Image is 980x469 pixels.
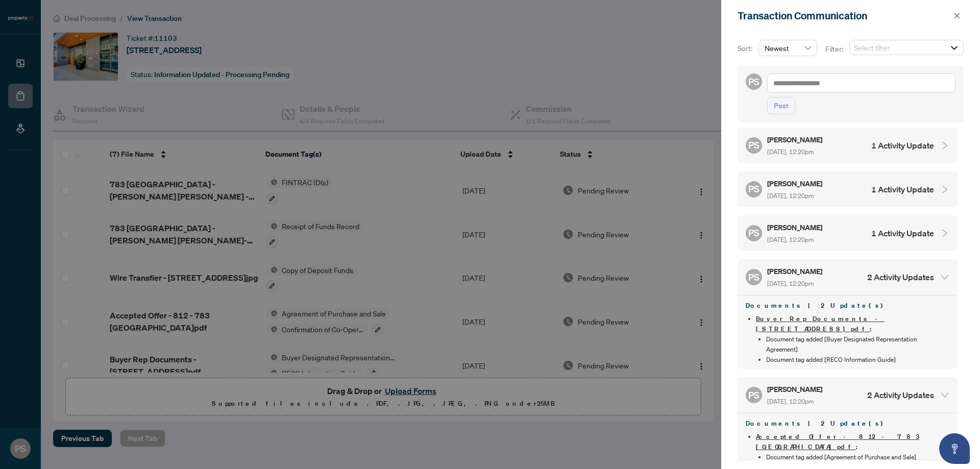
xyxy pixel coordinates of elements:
[940,141,949,150] span: collapsed
[767,280,814,287] span: [DATE], 12:20pm
[748,388,759,402] span: PS
[767,178,824,189] h5: [PERSON_NAME]
[748,270,759,284] span: PS
[738,215,958,251] div: PS[PERSON_NAME] [DATE], 12:20pm1 Activity Update
[767,383,824,395] h5: [PERSON_NAME]
[756,432,919,451] span: :
[738,128,958,163] div: PS[PERSON_NAME] [DATE], 12:20pm1 Activity Update
[748,138,759,152] span: PS
[748,226,759,240] span: PS
[746,300,949,312] h4: Documents | 2 Update(s)
[738,377,958,413] div: PS[PERSON_NAME] [DATE], 12:20pm2 Activity Updates
[766,452,949,462] li: Document tag added [Agreement of Purchase and Sale]
[748,182,759,196] span: PS
[953,12,961,19] span: close
[756,314,885,333] span: :
[767,148,814,156] span: [DATE], 12:20pm
[738,43,754,54] p: Sort:
[756,314,885,333] a: Buyer Rep Documents - [STREET_ADDRESS]pdf
[766,355,949,365] li: Document tag added [RECO Information Guide]
[767,221,824,233] h5: [PERSON_NAME]
[756,432,919,451] a: Accepted Offer - 812 - 783 [GEOGRAPHIC_DATA]pdf
[738,259,958,295] div: PS[PERSON_NAME] [DATE], 12:20pm2 Activity Updates
[767,398,814,405] span: [DATE], 12:20pm
[738,171,958,207] div: PS[PERSON_NAME] [DATE], 12:20pm1 Activity Update
[765,40,811,56] span: Newest
[940,185,949,194] span: collapsed
[748,75,759,89] span: PS
[767,134,824,145] h5: [PERSON_NAME]
[825,43,845,55] p: Filter:
[767,192,814,200] span: [DATE], 12:20pm
[867,389,934,401] h4: 2 Activity Updates
[940,273,949,282] span: expanded
[767,236,814,243] span: [DATE], 12:20pm
[940,390,949,400] span: expanded
[940,229,949,238] span: collapsed
[871,183,934,195] h4: 1 Activity Update
[867,271,934,283] h4: 2 Activity Updates
[871,139,934,152] h4: 1 Activity Update
[766,334,949,355] li: Document tag added [Buyer Designated Representation Agreement]
[767,265,824,277] h5: [PERSON_NAME]
[767,97,795,114] button: Post
[746,417,949,430] h4: Documents | 2 Update(s)
[738,8,950,23] div: Transaction Communication
[939,433,970,464] button: Open asap
[871,227,934,239] h4: 1 Activity Update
